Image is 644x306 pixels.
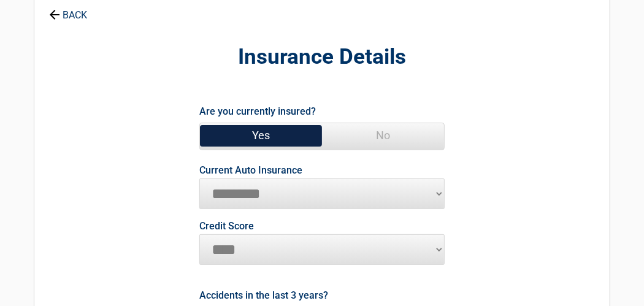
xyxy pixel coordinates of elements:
[199,221,254,231] label: Credit Score
[200,123,322,148] span: Yes
[199,287,328,304] label: Accidents in the last 3 years?
[199,166,302,175] label: Current Auto Insurance
[322,123,444,148] span: No
[102,43,542,72] h2: Insurance Details
[199,103,316,120] label: Are you currently insured?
